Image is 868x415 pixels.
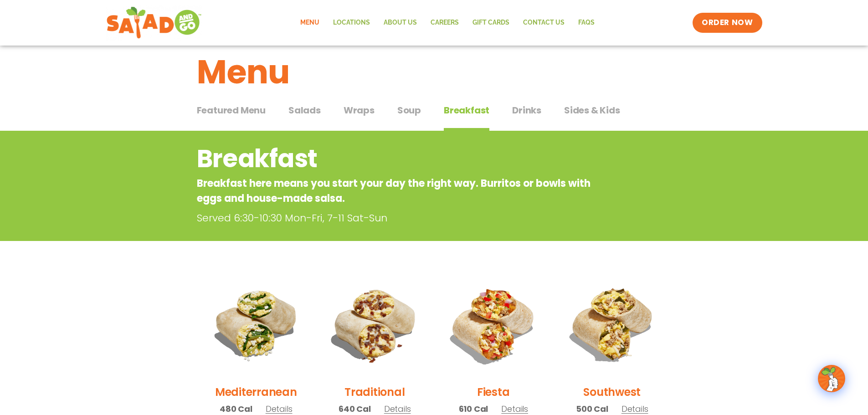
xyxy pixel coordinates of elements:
span: Details [266,403,293,415]
a: GIFT CARDS [466,12,516,33]
span: Drinks [512,103,541,117]
a: About Us [377,12,424,33]
img: Product photo for Mediterranean Breakfast Burrito [204,272,309,377]
p: Served 6:30-10:30 Mon-Fri, 7-11 Sat-Sun [197,210,602,225]
span: Soup [397,103,421,117]
h2: Fiesta [477,384,510,400]
a: Careers [424,12,466,33]
img: new-SAG-logo-768×292 [106,5,202,41]
span: Details [501,403,528,415]
h2: Southwest [583,384,641,400]
div: Tabbed content [197,100,672,131]
img: Product photo for Fiesta [441,272,546,377]
span: 640 Cal [339,403,371,415]
a: ORDER NOW [693,13,762,33]
p: Breakfast here means you start your day the right way. Burritos or bowls with eggs and house-made... [197,176,598,206]
h2: Breakfast [197,140,598,177]
img: Product photo for Southwest [560,272,665,377]
a: Locations [326,12,377,33]
span: Wraps [344,103,375,117]
span: Salads [288,103,321,117]
img: wpChatIcon [819,366,844,391]
span: 500 Cal [576,403,608,415]
span: Details [621,403,648,415]
a: Contact Us [516,12,571,33]
h2: Mediterranean [215,384,297,400]
h1: Menu [197,47,672,97]
span: Details [384,403,411,415]
span: 610 Cal [459,403,488,415]
h2: Traditional [344,384,405,400]
span: Sides & Kids [564,103,620,117]
a: Menu [293,12,326,33]
nav: Menu [293,12,601,33]
a: FAQs [571,12,601,33]
span: 480 Cal [220,403,252,415]
span: Breakfast [444,103,489,117]
span: ORDER NOW [702,17,753,28]
img: Product photo for Traditional [322,272,427,377]
span: Featured Menu [197,103,266,117]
